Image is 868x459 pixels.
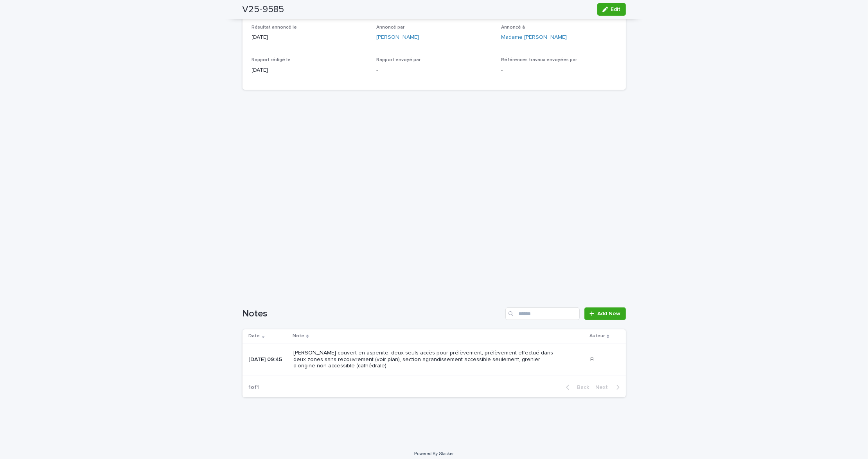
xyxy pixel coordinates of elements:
span: Add New [598,311,621,316]
span: Rapport rédigé le [252,58,291,62]
p: Auteur [589,332,605,340]
p: [DATE] [252,66,367,74]
a: Madame [PERSON_NAME] [501,33,567,42]
p: 1 of 1 [243,378,266,397]
p: EL [590,355,598,363]
a: Powered By Stacker [414,451,454,456]
p: - [376,66,492,74]
button: Back [560,384,593,391]
span: Résultat annoncé le [252,25,297,30]
button: Edit [597,3,626,16]
p: Note [293,332,304,340]
p: - [501,66,616,74]
input: Search [505,307,580,320]
a: [PERSON_NAME] [376,33,419,42]
span: Références travaux envoyées par [501,58,577,62]
span: Annoncé à [501,25,525,30]
p: [DATE] 09:45 [249,356,287,363]
h1: Notes [243,308,503,320]
tr: [DATE] 09:45[PERSON_NAME] couvert en aspenite, deux seuls accès pour prélèvement, prélèvement eff... [243,343,626,376]
p: [DATE] [252,33,367,42]
p: Date [249,332,260,340]
a: Add New [584,307,625,320]
span: Next [596,385,613,390]
span: Back [573,385,589,390]
span: Edit [611,7,621,12]
span: Rapport envoyé par [376,58,421,62]
button: Next [593,384,626,391]
h2: V25-9585 [243,4,284,15]
span: Annoncé par [376,25,404,30]
p: [PERSON_NAME] couvert en aspenite, deux seuls accès pour prélèvement, prélèvement effectué dans d... [293,350,554,369]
